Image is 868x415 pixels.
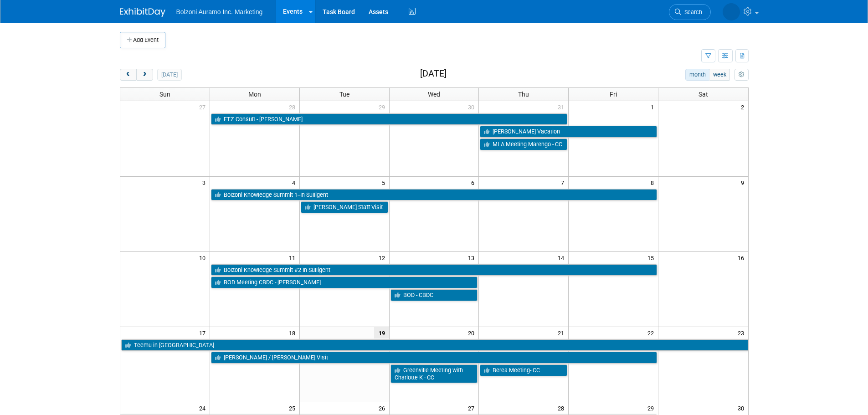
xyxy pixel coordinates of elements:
[739,72,745,78] i: Personalize Calendar
[669,4,711,20] a: Search
[480,138,567,150] a: MLA Meeting Marengo - CC
[518,91,529,98] span: Thu
[159,91,170,98] span: Sun
[374,327,389,338] span: 19
[378,252,389,263] span: 12
[740,101,748,113] span: 2
[650,101,658,113] span: 1
[198,327,210,338] span: 17
[737,402,748,414] span: 30
[176,8,263,15] span: Bolzoni Auramo Inc. Marketing
[198,402,210,414] span: 24
[198,252,210,263] span: 10
[211,352,657,364] a: [PERSON_NAME] / [PERSON_NAME] Visit
[390,289,478,301] a: BOD - CBDC
[647,252,658,263] span: 15
[467,101,478,113] span: 30
[291,177,299,188] span: 4
[288,327,299,338] span: 18
[470,177,478,188] span: 6
[734,69,748,81] button: myCustomButton
[381,177,389,188] span: 5
[288,101,299,113] span: 28
[480,364,567,376] a: Berea Meeting- CC
[211,277,478,288] a: BOD Meeting CBDC - [PERSON_NAME]
[480,126,657,138] a: [PERSON_NAME] Vacation
[120,69,137,81] button: prev
[420,69,447,79] h2: [DATE]
[211,113,567,125] a: FTZ Consult - [PERSON_NAME]
[647,327,658,338] span: 22
[685,69,709,81] button: month
[650,177,658,188] span: 8
[560,177,568,188] span: 7
[211,264,657,276] a: Bolzoni Knowledge Summit #2 In Sulligent
[723,3,740,20] img: Casey Coats
[699,91,708,98] span: Sat
[557,252,568,263] span: 14
[557,402,568,414] span: 28
[390,364,478,383] a: Greenville Meeting with Charlotte K - CC
[378,402,389,414] span: 26
[136,69,153,81] button: next
[121,339,748,351] a: Teemu in [GEOGRAPHIC_DATA]
[740,177,748,188] span: 9
[211,189,657,201] a: Bolzoni Knowledge Summit 1--In Sulligent
[120,32,165,48] button: Add Event
[557,327,568,338] span: 21
[610,91,617,98] span: Fri
[339,91,349,98] span: Tue
[288,402,299,414] span: 25
[248,91,261,98] span: Mon
[120,8,165,17] img: ExhibitDay
[681,9,702,15] span: Search
[467,327,478,338] span: 20
[157,69,181,81] button: [DATE]
[709,69,730,81] button: week
[378,101,389,113] span: 29
[557,101,568,113] span: 31
[301,201,388,213] a: [PERSON_NAME] Staff Visit
[467,252,478,263] span: 13
[288,252,299,263] span: 11
[198,101,210,113] span: 27
[647,402,658,414] span: 29
[467,402,478,414] span: 27
[201,177,210,188] span: 3
[428,91,440,98] span: Wed
[737,327,748,338] span: 23
[737,252,748,263] span: 16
